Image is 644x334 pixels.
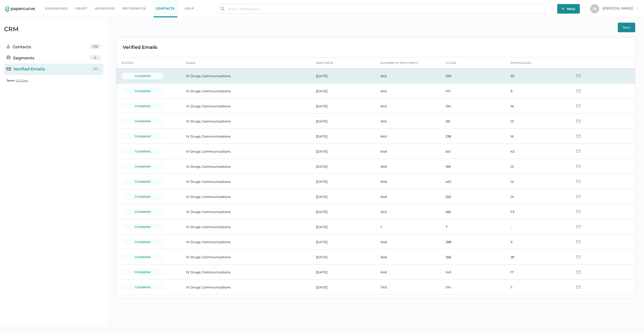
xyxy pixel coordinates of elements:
img: email-icon-grey.d9de4670.svg [576,150,581,153]
td: 194 [440,99,505,114]
td: 5 [505,295,570,310]
div: completed [122,254,164,260]
div: status [122,60,133,66]
td: 149 [440,265,505,280]
td: [DATE] [311,219,376,234]
td: 13 [505,114,570,129]
td: 45 [505,144,570,159]
div: completed [122,118,164,124]
div: completed [122,224,164,230]
td: 740 [376,280,440,295]
td: [DATE] [311,114,376,129]
div: CRM [4,27,103,31]
td: 645 [376,114,440,129]
td: 147 [440,83,505,99]
div: completed [122,103,164,109]
td: [DATE] [311,174,376,189]
img: email-icon-grey.d9de4670.svg [576,180,581,183]
td: [DATE] [311,99,376,114]
td: 189 [440,159,505,174]
a: Approved [95,6,115,11]
div: help [185,6,194,11]
img: email-icon-grey.d9de4670.svg [576,210,581,213]
td: IV Drugs Communications [181,280,311,295]
div: completed [122,163,164,170]
td: [DATE] [311,129,376,144]
td: IV Drugs Communications [181,219,311,234]
button: New [618,23,635,32]
td: IV Drugs Communications [181,83,311,99]
div: completed [122,73,164,79]
td: [DATE] [311,295,376,310]
td: IV Drugs Communications [181,129,311,144]
td: 174 [440,280,505,295]
img: email-icon-grey.d9de4670.svg [576,285,581,288]
td: 646 [376,234,440,249]
img: email-icon-grey.d9de4670.svg [576,225,581,228]
td: [DATE] [311,234,376,249]
div: 4 [90,55,101,60]
td: 646 [376,159,440,174]
input: Search Workspace [217,4,545,14]
td: 1 [376,219,440,234]
td: IV Drugs Communications [181,265,311,280]
img: email-icon-grey.d9de4670.svg [576,195,581,198]
td: 647 [376,295,440,310]
a: Dashboard [45,6,68,11]
td: 17 [505,265,570,280]
td: 7 [505,280,570,295]
td: [DATE] [311,159,376,174]
i: arrow_right [635,6,639,10]
img: segments.b9481e3d.svg [7,55,11,59]
td: IV Drugs Communications [181,249,311,265]
span: IV Drugs [16,79,28,82]
td: - [505,219,570,234]
td: 541 [440,144,505,159]
div: Contacts [7,44,31,50]
div: number of recipients [381,60,418,66]
img: email-icon-grey.d9de4670.svg [576,135,581,138]
div: completed [122,208,164,215]
td: 238 [440,129,505,144]
td: 645 [376,99,440,114]
td: 645 [376,129,440,144]
td: 73 [505,204,570,219]
img: email-icon-grey.d9de4670.svg [576,74,581,77]
td: [DATE] [311,280,376,295]
span: New [623,23,630,32]
td: [DATE] [311,83,376,99]
img: email-icon-grey.d9de4670.svg [576,104,581,107]
td: 13 [505,159,570,174]
td: 645 [376,83,440,99]
td: [DATE] [311,189,376,204]
td: IV Drugs Communications [181,189,311,204]
td: 14 [505,189,570,204]
td: IV Drugs Communications [181,99,311,114]
td: [DATE] [311,265,376,280]
div: completed [122,88,164,94]
div: clicks [446,60,457,66]
td: 28 [505,249,570,265]
span: New [562,4,575,14]
td: 646 [376,249,440,265]
td: [DATE] [311,68,376,83]
span: [PERSON_NAME] [603,6,639,11]
td: 16 [505,129,570,144]
img: papercurve-logo-colour.7244d18c.svg [5,6,35,12]
td: 288 [440,234,505,249]
td: IV Drugs Communications [181,144,311,159]
a: References [123,6,146,11]
div: completed [122,284,164,290]
img: email-icon-grey.d9de4670.svg [576,270,581,273]
td: 9 [505,234,570,249]
td: 646 [376,189,440,204]
td: IV Drugs Communications [181,174,311,189]
div: completed [122,269,164,275]
td: [DATE] [311,249,376,265]
td: 7 [440,219,505,234]
td: 645 [376,204,440,219]
td: 20 [505,68,570,83]
td: 645 [376,68,440,83]
td: 150 [440,295,505,310]
img: email-icon-grey.d9de4670.svg [576,89,581,92]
